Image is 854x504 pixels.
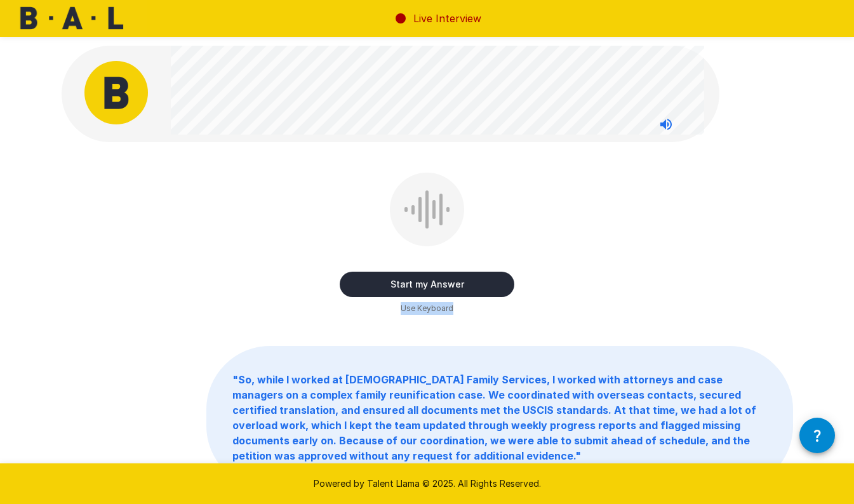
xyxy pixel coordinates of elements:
span: Use Keyboard [401,302,453,315]
p: Powered by Talent Llama © 2025. All Rights Reserved. [15,477,839,490]
button: Start my Answer [340,272,514,297]
b: " So, while I worked at [DEMOGRAPHIC_DATA] Family Services, I worked with attorneys and case mana... [232,373,756,462]
p: Live Interview [413,11,481,26]
button: Stop reading questions aloud [653,112,679,137]
img: bal_avatar.png [84,61,148,124]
